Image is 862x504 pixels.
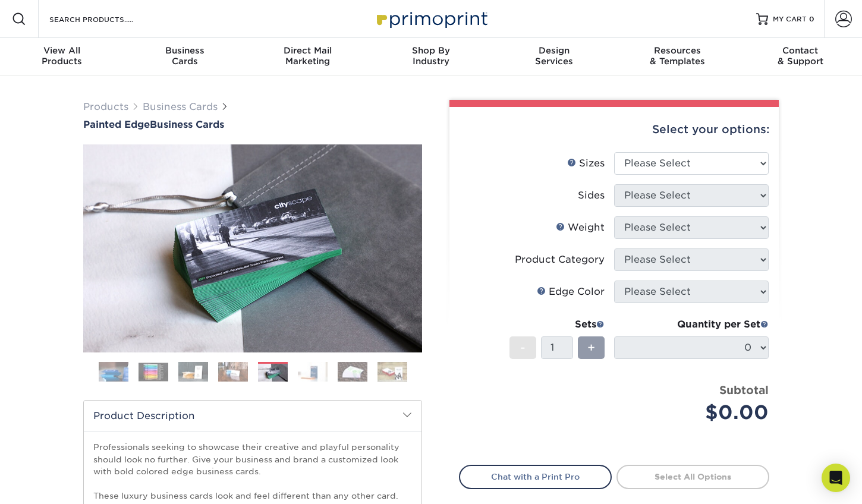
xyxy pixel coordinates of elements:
[493,45,616,67] div: Services
[616,465,769,489] a: Select All Options
[143,101,218,112] a: Business Cards
[587,339,595,357] span: +
[123,38,246,76] a: BusinessCards
[246,45,369,67] div: Marketing
[515,253,605,267] div: Product Category
[369,45,492,56] span: Shop By
[822,464,850,492] div: Open Intercom Messenger
[739,45,862,56] span: Contact
[493,45,616,56] span: Design
[246,45,369,56] span: Direct Mail
[809,15,814,23] span: 0
[537,285,605,299] div: Edge Color
[338,361,367,382] img: Business Cards 07
[258,363,288,383] img: Business Cards 05
[178,361,208,382] img: Business Cards 03
[377,361,407,382] img: Business Cards 08
[493,38,616,76] a: DesignServices
[616,38,739,76] a: Resources& Templates
[83,119,422,130] h1: Business Cards
[369,45,492,67] div: Industry
[739,38,862,76] a: Contact& Support
[298,361,328,382] img: Business Cards 06
[99,357,128,387] img: Business Cards 01
[372,6,490,31] img: Primoprint
[83,119,150,130] span: Painted Edge
[83,131,422,366] img: Painted Edge 05
[739,45,862,67] div: & Support
[556,220,605,235] div: Weight
[623,398,769,427] div: $0.00
[616,45,739,56] span: Resources
[48,12,164,26] input: SEARCH PRODUCTS.....
[567,156,605,171] div: Sizes
[578,188,605,203] div: Sides
[218,361,248,382] img: Business Cards 04
[509,317,605,332] div: Sets
[719,383,769,396] strong: Subtotal
[83,101,128,112] a: Products
[246,38,369,76] a: Direct MailMarketing
[84,401,421,431] h2: Product Description
[520,339,526,357] span: -
[139,363,168,381] img: Business Cards 02
[773,14,807,24] span: MY CART
[616,45,739,67] div: & Templates
[614,317,769,332] div: Quantity per Set
[459,465,612,489] a: Chat with a Print Pro
[459,107,769,152] div: Select your options:
[83,119,422,130] a: Painted EdgeBusiness Cards
[123,45,246,67] div: Cards
[369,38,492,76] a: Shop ByIndustry
[123,45,246,56] span: Business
